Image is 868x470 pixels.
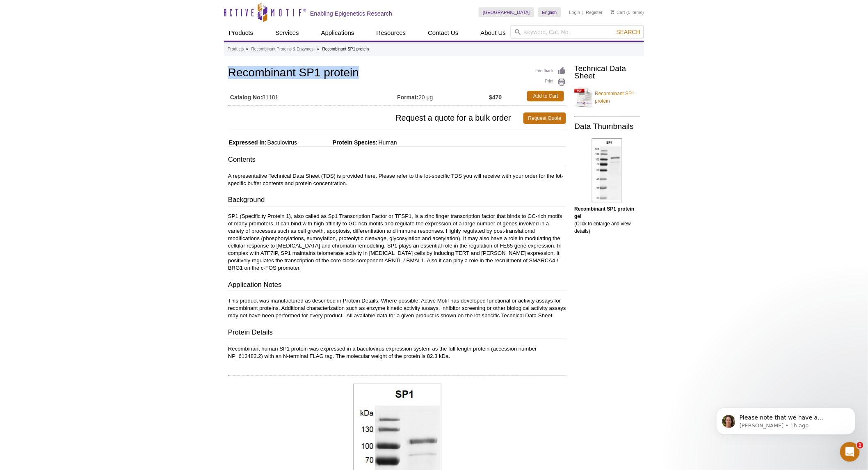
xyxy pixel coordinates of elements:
[228,213,566,272] p: SP1 (Specificity Protein 1), also called as Sp1 Transcription Factor or TFSP1, is a zinc finger t...
[230,94,263,101] strong: Catalog No:
[228,195,566,206] h3: Background
[536,78,566,87] a: Print
[267,139,297,146] span: Baculovirus
[611,9,625,15] a: Cart
[228,89,397,103] td: 81181
[228,112,523,124] span: Request a quote for a bulk order
[224,25,258,41] a: Products
[704,390,868,448] iframe: Intercom notifications message
[228,46,244,53] a: Products
[372,25,411,41] a: Resources
[228,297,566,319] p: This product was manufactured as described in Protein Details. Where possible, Active Motif has d...
[574,123,640,130] h2: Data Thumbnails
[574,205,640,235] p: (Click to enlarge and view details)
[228,66,566,80] h1: Recombinant SP1 protein
[538,7,561,17] a: English
[586,9,603,15] a: Register
[228,345,566,360] p: Recombinant human SP1 protein was expressed in a baculovirus expression system as the full length...
[840,442,860,462] iframe: Intercom live chat
[617,29,640,35] span: Search
[423,25,463,41] a: Contact Us
[316,25,359,41] a: Applications
[611,10,614,14] img: Your Cart
[322,47,369,51] li: Recombinant SP1 protein
[574,65,640,80] h2: Technical Data Sheet
[523,112,566,124] a: Request Quote
[246,47,248,51] li: »
[536,66,566,76] a: Feedback
[611,7,644,17] li: (0 items)
[378,139,397,146] span: Human
[592,138,622,202] img: Recombinant SP1 protein gel
[317,47,319,51] li: »
[299,139,378,146] span: Protein Species:
[574,206,634,219] b: Recombinant SP1 protein gel
[36,24,135,63] span: Please note that we have a promotion right now. Save 30% on Recombinant Proteins: Reference promo...
[857,442,863,449] span: 1
[582,7,584,17] li: |
[36,32,142,39] p: Message from Madeleine, sent 1h ago
[397,89,489,103] td: 20 µg
[479,7,534,17] a: [GEOGRAPHIC_DATA]
[228,155,566,166] h3: Contents
[228,139,267,146] span: Expressed In:
[527,91,564,101] a: Add to Cart
[251,46,314,53] a: Recombinant Proteins & Enzymes
[228,280,566,291] h3: Application Notes
[476,25,511,41] a: About Us
[310,10,392,17] h2: Enabling Epigenetics Research
[397,94,418,101] strong: Format:
[511,25,644,39] input: Keyword, Cat. No.
[489,94,502,101] strong: $470
[614,28,643,36] button: Search
[574,85,640,110] a: Recombinant SP1 protein
[270,25,304,41] a: Services
[228,172,566,187] p: A representative Technical Data Sheet (TDS) is provided here. Please refer to the lot-specific TD...
[569,9,580,15] a: Login
[228,328,566,339] h3: Protein Details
